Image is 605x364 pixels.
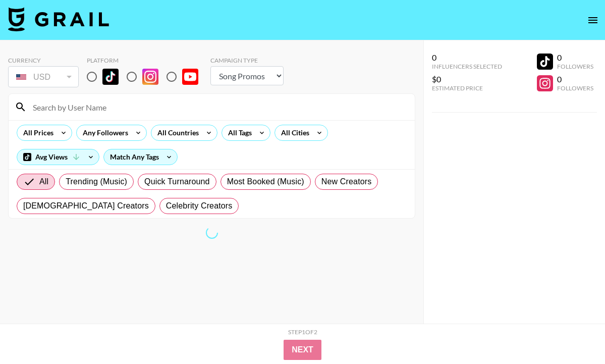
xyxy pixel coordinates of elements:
div: 0 [557,53,593,63]
span: Trending (Music) [66,176,127,188]
div: Followers [557,84,593,92]
span: All [39,176,48,188]
div: 0 [557,74,593,84]
div: All Tags [222,125,254,140]
div: Avg Views [17,149,99,165]
input: Search by User Name [27,99,409,115]
span: Most Booked (Music) [227,176,304,188]
img: Grail Talent [8,7,109,31]
div: Match Any Tags [104,149,177,165]
div: Campaign Type [210,57,284,64]
div: Currency is locked to USD [8,64,79,89]
img: YouTube [182,69,198,85]
button: open drawer [583,10,603,30]
div: Platform [87,57,206,64]
div: Currency [8,57,79,64]
div: Step 1 of 2 [288,328,317,336]
span: Refreshing bookers, clients, countries, tags, cities, talent, talent... [203,225,220,241]
span: Quick Turnaround [144,176,210,188]
div: USD [10,68,77,86]
div: All Countries [151,125,201,140]
div: All Cities [275,125,311,140]
span: New Creators [321,176,372,188]
div: Any Followers [77,125,130,140]
div: $0 [432,74,502,84]
img: TikTok [102,69,119,85]
div: Influencers Selected [432,63,502,70]
div: Estimated Price [432,84,502,92]
div: 0 [432,53,502,63]
div: All Prices [17,125,56,140]
button: Next [284,340,321,360]
span: [DEMOGRAPHIC_DATA] Creators [23,200,149,212]
div: Followers [557,63,593,70]
img: Instagram [142,69,158,85]
iframe: Drift Widget Chat Controller [555,314,593,352]
span: Celebrity Creators [166,200,233,212]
